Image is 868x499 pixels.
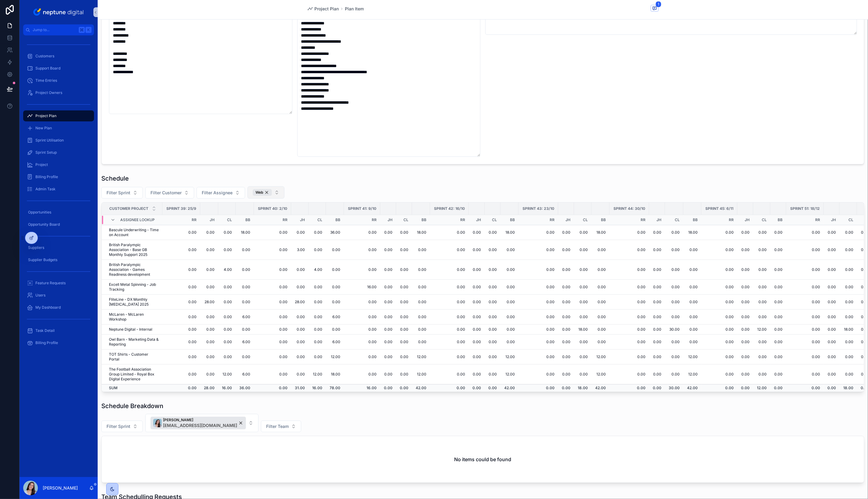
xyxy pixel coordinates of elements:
[609,280,649,295] td: 0.00
[102,310,162,325] td: McLaren - McLaren Workshop
[649,240,665,260] td: 0.00
[200,240,218,260] td: 0.00
[501,260,519,280] td: 0.00
[309,215,326,225] td: CL
[35,281,66,285] span: Feature Requests
[380,215,396,225] td: JH
[790,206,820,211] span: Sprint 51: 18/12
[591,295,609,310] td: 0.00
[737,280,753,295] td: 0.00
[501,225,519,240] td: 18.00
[649,295,665,310] td: 0.00
[574,215,591,225] td: CL
[23,302,94,313] a: My Dashboard
[200,280,218,295] td: 0.00
[307,6,339,12] a: Project Plan
[236,310,254,325] td: 6.00
[218,260,236,280] td: 4.00
[737,215,753,225] td: JH
[558,310,574,325] td: 0.00
[102,260,162,280] td: British Paralympic Association - Games Readiness development
[218,310,236,325] td: 0.00
[163,418,237,422] span: [PERSON_NAME]
[254,310,291,325] td: 0.00
[469,280,485,295] td: 0.00
[35,54,54,59] span: Customers
[344,225,380,240] td: 0.00
[35,113,56,118] span: Project Plan
[23,159,94,170] a: Project
[102,240,162,260] td: British Paralympic Association - Base GB Monthly Support 2025
[396,280,412,295] td: 0.00
[197,187,245,199] button: Select Button
[485,240,501,260] td: 0.00
[218,280,236,295] td: 0.00
[558,225,574,240] td: 0.00
[162,225,200,240] td: 0.00
[218,295,236,310] td: 0.00
[254,215,291,225] td: RR
[574,295,591,310] td: 0.00
[150,417,246,429] button: Unselect 59
[35,138,64,143] span: Sprint Utilisation
[396,260,412,280] td: 0.00
[824,215,840,225] td: JH
[326,280,344,295] td: 0.00
[591,310,609,325] td: 0.00
[649,310,665,325] td: 0.00
[591,260,609,280] td: 0.00
[824,280,840,295] td: 0.00
[609,310,649,325] td: 0.00
[519,215,558,225] td: RR
[609,215,649,225] td: RR
[23,110,94,121] a: Project Plan
[253,189,272,196] div: Web
[236,225,254,240] td: 18.00
[101,187,143,199] button: Select Button
[380,225,396,240] td: 0.00
[314,6,339,12] span: Project Plan
[23,24,94,35] button: Jump to...K
[102,225,162,240] td: Bascule Underwriting - Time on Account
[162,260,200,280] td: 0.00
[737,225,753,240] td: 0.00
[162,295,200,310] td: 0.00
[430,280,469,295] td: 0.00
[23,254,94,265] a: Supplier Budgets
[23,207,94,218] a: Opportunities
[258,206,287,211] span: Sprint 40: 2/10
[200,260,218,280] td: 0.00
[23,290,94,301] a: Users
[35,126,52,131] span: New Plan
[23,123,94,134] a: New Plan
[35,305,61,310] span: My Dashboard
[519,260,558,280] td: 0.00
[840,240,857,260] td: 0.00
[824,295,840,310] td: 0.00
[35,328,55,333] span: Task Detail
[469,310,485,325] td: 0.00
[380,310,396,325] td: 0.00
[345,6,364,12] span: Plan Item
[145,414,259,432] button: Select Button
[591,225,609,240] td: 18.00
[665,280,683,295] td: 0.00
[412,280,430,295] td: 0.00
[23,147,94,158] a: Sprint Setup
[35,66,60,71] span: Support Board
[200,225,218,240] td: 0.00
[485,260,501,280] td: 0.00
[519,240,558,260] td: 0.00
[23,325,94,336] a: Task Detail
[519,280,558,295] td: 0.00
[326,225,344,240] td: 36.00
[753,280,770,295] td: 0.00
[558,260,574,280] td: 0.00
[254,240,291,260] td: 0.00
[162,310,200,325] td: 0.00
[770,295,786,310] td: 0.00
[396,295,412,310] td: 0.00
[23,51,94,62] a: Customers
[501,310,519,325] td: 0.00
[501,215,519,225] td: BB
